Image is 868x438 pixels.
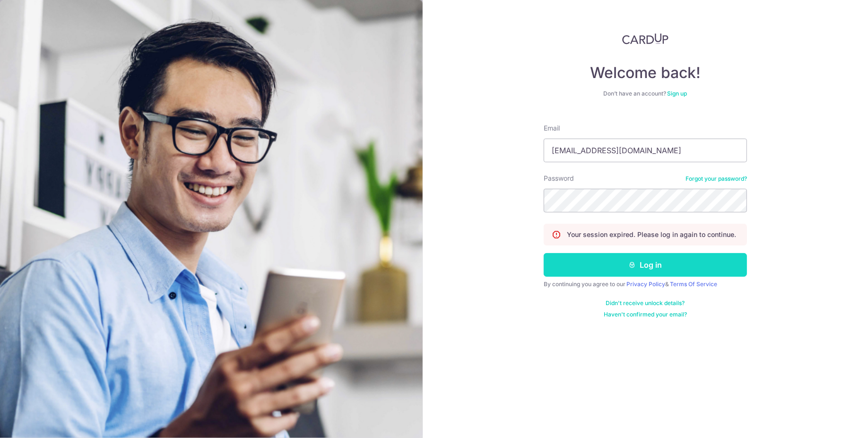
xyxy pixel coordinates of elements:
[544,63,747,82] h4: Welcome back!
[604,311,687,318] a: Haven't confirmed your email?
[686,175,747,183] a: Forgot your password?
[544,253,747,277] button: Log in
[622,33,668,44] img: CardUp Logo
[670,280,717,288] a: Terms Of Service
[544,123,560,133] label: Email
[668,90,687,97] a: Sign up
[544,174,574,183] label: Password
[626,280,665,288] a: Privacy Policy
[567,230,736,239] p: Your session expired. Please log in again to continue.
[544,139,747,162] input: Enter your Email
[606,299,685,307] a: Didn't receive unlock details?
[544,90,747,97] div: Don’t have an account?
[544,280,747,288] div: By continuing you agree to our &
